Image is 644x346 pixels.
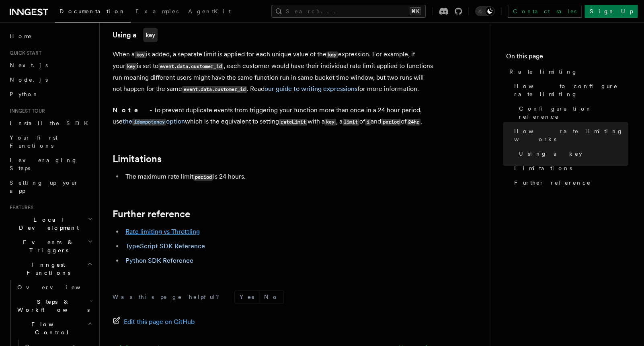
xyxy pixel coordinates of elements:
[265,85,357,93] a: our guide to writing expressions
[6,238,88,254] span: Events & Triggers
[14,320,87,336] span: Flow Control
[6,216,88,232] span: Local Development
[6,235,94,257] button: Events & Triggers
[365,119,371,126] code: 1
[183,2,236,22] a: AgentKit
[125,228,200,235] a: Rate limiting vs Throttling
[124,316,195,327] span: Edit this page on GitHub
[182,86,247,93] code: event.data.customer_id
[10,179,79,194] span: Setting up your app
[113,208,190,220] a: Further reference
[10,134,57,149] span: Your first Functions
[6,108,45,114] span: Inngest tour
[514,127,628,143] span: How rate limiting works
[6,72,94,87] a: Node.js
[14,317,94,340] button: Flow Control
[508,5,581,18] a: Contact sales
[514,179,591,187] span: Further reference
[14,295,94,317] button: Steps & Workflows
[381,119,401,126] code: period
[519,150,582,158] span: Using a key
[511,175,628,190] a: Further reference
[113,28,158,42] a: Using akey
[113,105,434,128] p: - To prevent duplicate events from triggering your function more than once in a 24 hour period, u...
[113,293,225,301] p: Was this page helpful?
[6,130,94,153] a: Your first Functions
[10,32,32,40] span: Home
[506,64,628,79] a: Rate limiting
[271,5,426,18] button: Search...⌘K
[6,153,94,175] a: Leveraging Steps
[514,82,628,98] span: How to configure rate limiting
[188,8,231,14] span: AgentKit
[132,119,166,126] code: idempotency
[135,8,178,14] span: Examples
[6,175,94,198] a: Setting up your app
[125,242,205,250] a: TypeScript SDK Reference
[125,63,137,70] code: key
[585,5,638,18] a: Sign Up
[10,62,48,68] span: Next.js
[516,146,628,161] a: Using a key
[516,101,628,124] a: Configuration reference
[279,119,307,126] code: rateLimit
[10,76,48,83] span: Node.js
[113,153,162,165] a: Limitations
[6,58,94,72] a: Next.js
[511,79,628,101] a: How to configure rate limiting
[6,29,94,43] a: Home
[324,119,336,126] code: key
[506,51,628,64] h4: On this page
[6,116,94,130] a: Install the SDK
[410,7,421,15] kbd: ⌘K
[131,2,183,22] a: Examples
[509,68,578,76] span: Rate limiting
[6,261,87,277] span: Inngest Functions
[6,50,41,56] span: Quick start
[10,91,39,97] span: Python
[193,174,213,181] code: period
[135,51,146,58] code: key
[125,257,193,264] a: Python SDK Reference
[113,49,434,95] p: When a is added, a separate limit is applied for each unique value of the expression. For example...
[6,87,94,101] a: Python
[326,51,338,58] code: key
[55,2,131,23] a: Documentation
[14,298,90,314] span: Steps & Workflows
[6,204,33,211] span: Features
[511,124,628,146] a: How rate limiting works
[519,105,628,121] span: Configuration reference
[514,164,572,172] span: Limitations
[475,6,494,16] button: Toggle dark mode
[10,120,93,126] span: Install the SDK
[343,119,359,126] code: limit
[113,316,195,327] a: Edit this page on GitHub
[10,157,78,171] span: Leveraging Steps
[6,257,94,280] button: Inngest Functions
[143,28,158,42] code: key
[259,291,283,303] button: No
[123,171,434,183] li: The maximum rate limit is 24 hours.
[511,161,628,175] a: Limitations
[6,212,94,235] button: Local Development
[123,117,185,125] a: theidempotencyoption
[17,284,100,290] span: Overview
[235,291,259,303] button: Yes
[406,119,420,126] code: 24hr
[113,106,150,114] strong: Note
[59,8,126,14] span: Documentation
[14,280,94,295] a: Overview
[158,63,223,70] code: event.data.customer_id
